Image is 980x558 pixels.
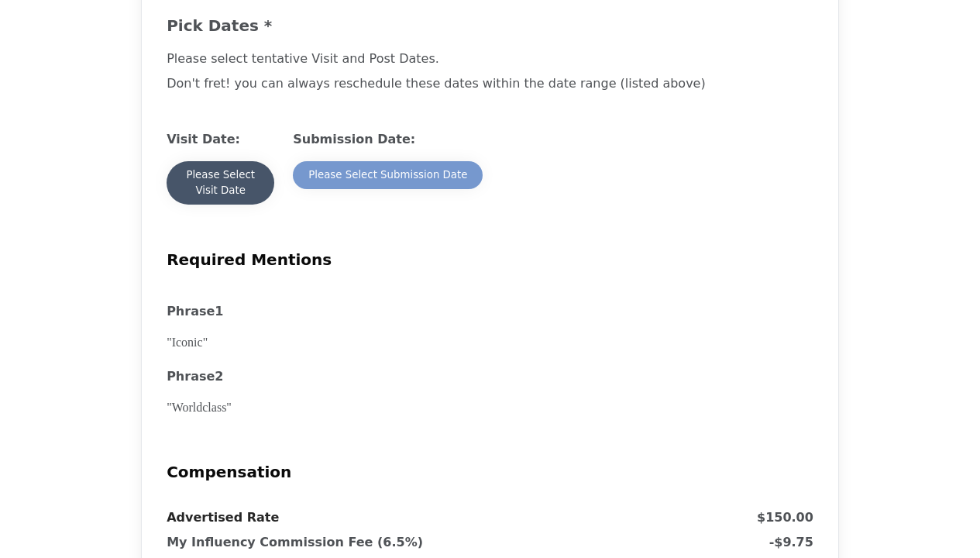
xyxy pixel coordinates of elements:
h2: Required Mentions [167,248,813,271]
h3: Advertised Rate [167,508,279,527]
button: Please Select Submission Date [293,161,483,189]
p: Please select tentative Visit and Post Dates. [167,50,813,68]
h2: Compensation [167,460,813,484]
h3: Submission Date: [293,130,616,149]
p: Don't fret! you can always reschedule these dates within the date range (listed above) [167,74,813,93]
div: Please Select Submission Date [308,167,467,183]
button: Please Select Visit Date [167,161,274,205]
h3: $150.00 [757,508,813,527]
div: " Worldclass " [167,398,813,417]
h3: - $9.75 [769,533,813,552]
h3: My Influency Commission Fee (6.5%) [167,533,423,552]
div: Please Select Visit Date [182,167,259,198]
div: Phrase 2 [167,367,813,386]
h3: Visit Date: [167,130,274,149]
h2: Pick Dates * [167,14,813,37]
div: " Iconic " [167,333,813,352]
div: Phrase 1 [167,302,813,321]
